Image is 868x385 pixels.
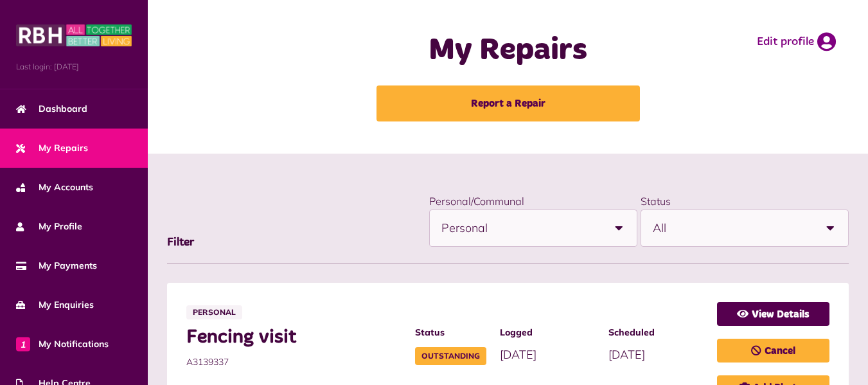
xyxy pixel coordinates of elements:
[167,237,194,248] span: Filter
[717,302,829,326] a: View Details
[16,259,97,273] span: My Payments
[500,347,536,362] span: [DATE]
[16,22,132,48] img: MyRBH
[757,32,836,51] a: Edit profile
[16,298,94,312] span: My Enquiries
[608,347,645,362] span: [DATE]
[376,85,640,121] a: Report a Repair
[16,102,87,116] span: Dashboard
[186,326,402,349] span: Fencing visit
[16,337,109,351] span: My Notifications
[186,305,242,319] span: Personal
[16,337,30,351] span: 1
[653,210,812,246] span: All
[16,181,93,194] span: My Accounts
[641,195,671,208] label: Status
[16,220,82,233] span: My Profile
[415,326,487,339] span: Status
[441,210,601,246] span: Personal
[341,32,675,69] h1: My Repairs
[415,347,486,365] span: Outstanding
[429,195,524,208] label: Personal/Communal
[717,339,829,363] a: Cancel
[608,326,704,339] span: Scheduled
[186,355,402,369] span: A3139337
[16,141,88,155] span: My Repairs
[500,326,596,339] span: Logged
[16,61,132,73] span: Last login: [DATE]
